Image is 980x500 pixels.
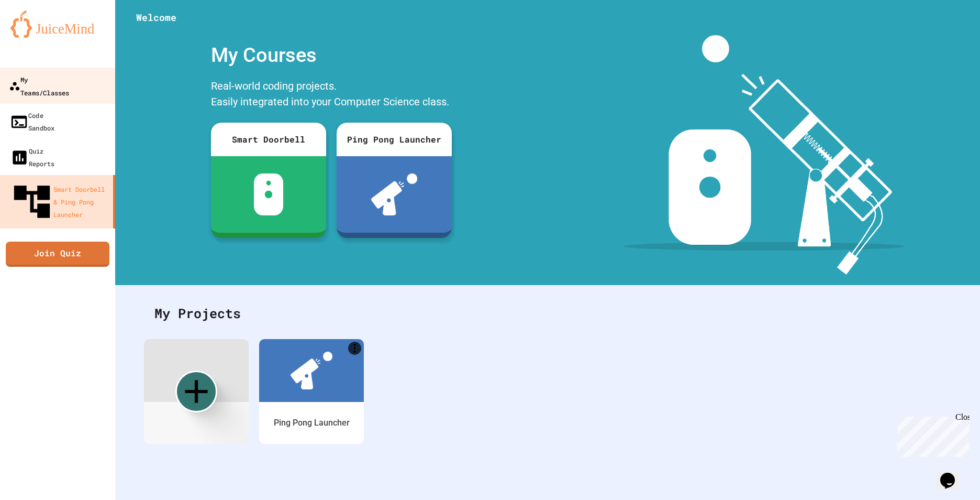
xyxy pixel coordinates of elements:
div: My Projects [144,293,951,334]
div: Ping Pong Launcher [274,417,350,429]
a: More [348,342,361,355]
div: Ping Pong Launcher [337,123,452,156]
div: My Courses [206,35,457,75]
div: Chat with us now!Close [4,4,72,67]
div: Smart Doorbell & Ping Pong Launcher [10,180,109,223]
a: MorePing Pong Launcher [259,339,364,444]
img: banner-image-my-projects.png [623,35,904,275]
img: ppl-with-ball.png [291,352,332,389]
img: sdb-white.svg [254,173,284,215]
div: Smart Doorbell [211,123,326,156]
img: ppl-with-ball.png [371,173,418,215]
img: logo-orange.svg [10,10,105,38]
iframe: chat widget [893,412,970,457]
div: Real-world coding projects. Easily integrated into your Computer Science class. [206,75,457,115]
div: My Teams/Classes [9,73,69,99]
div: Quiz Reports [10,145,54,170]
iframe: chat widget [936,458,970,490]
a: Join Quiz [6,242,109,267]
div: Code Sandbox [10,109,54,135]
div: Create new [175,371,217,412]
